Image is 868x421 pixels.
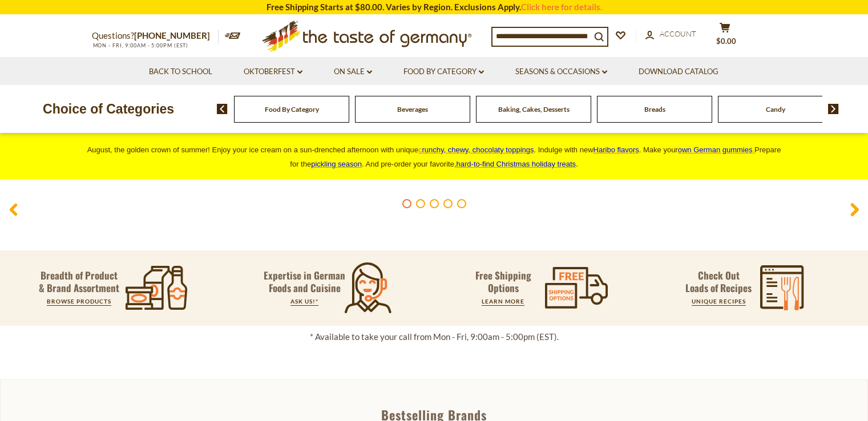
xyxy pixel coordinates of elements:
span: own German gummies [678,145,753,154]
a: Baking, Cakes, Desserts [498,105,570,114]
p: Free Shipping Options [466,269,541,294]
p: Check Out Loads of Recipes [685,269,752,294]
a: Back to School [149,66,212,78]
a: Food By Category [403,66,484,78]
p: Expertise in German Foods and Cuisine [264,269,346,294]
span: MON - FRI, 9:00AM - 5:00PM (EST) [92,42,189,48]
a: ASK US!* [290,298,318,305]
a: Oktoberfest [244,66,302,78]
p: Questions? [92,29,219,43]
a: pickling season [311,160,362,168]
button: $0.00 [708,22,742,51]
a: crunchy, chewy, chocolaty toppings [418,145,534,154]
a: Haribo flavors [594,145,639,154]
a: own German gummies. [678,145,754,154]
a: UNIQUE RECIPES [692,298,746,305]
img: previous arrow [217,104,228,114]
p: Breadth of Product & Brand Assortment [39,269,119,294]
span: August, the golden crown of summer! Enjoy your ice cream on a sun-drenched afternoon with unique ... [87,145,781,168]
a: Seasons & Occasions [515,66,607,78]
span: Account [660,29,696,38]
a: Food By Category [265,105,319,114]
a: Account [645,28,696,41]
a: BROWSE PRODUCTS [47,298,111,305]
span: . [457,160,578,168]
div: Bestselling Brands [1,408,867,421]
a: Click here for details. [521,2,602,12]
span: $0.00 [716,37,736,46]
a: Breads [644,105,665,114]
a: Candy [766,105,785,114]
a: [PHONE_NUMBER] [134,30,210,41]
a: Download Catalog [639,66,718,78]
img: next arrow [828,104,839,114]
span: runchy, chewy, chocolaty toppings [422,145,534,154]
a: Beverages [397,105,428,114]
a: LEARN MORE [482,298,524,305]
a: On Sale [334,66,372,78]
a: hard-to-find Christmas holiday treats [457,160,576,168]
